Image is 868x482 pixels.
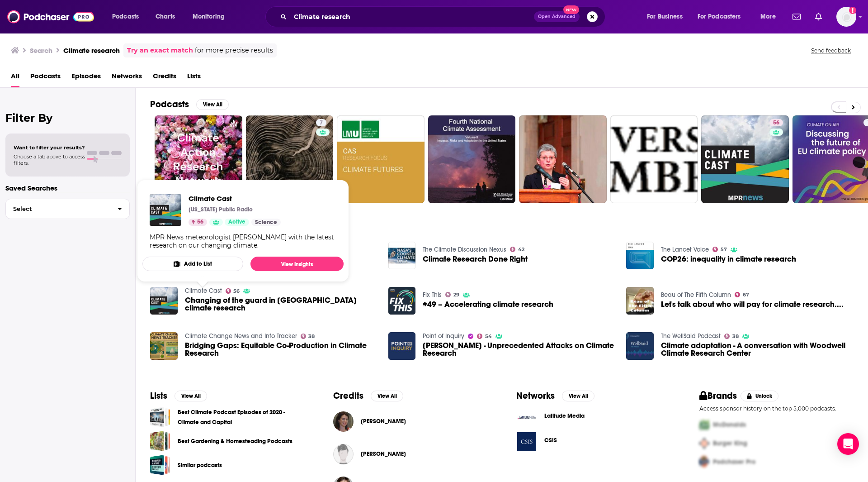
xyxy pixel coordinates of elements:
[516,431,537,452] img: CSIS logo
[333,407,487,436] button: Sarah Perkins-KirkpatrickSarah Perkins-Kirkpatrick
[516,431,670,452] button: CSIS logoCSIS
[150,407,170,427] a: Best Climate Podcast Episodes of 2020 - Climate and Capital
[228,218,245,227] span: Active
[773,119,779,128] span: 56
[563,5,580,14] span: New
[641,10,694,24] button: open menu
[246,115,334,203] a: 7
[150,287,178,315] a: Changing of the guard in Minn. climate research
[333,390,403,401] a: CreditsView All
[30,69,61,87] a: Podcasts
[538,14,576,19] span: Open Advanced
[178,436,292,446] a: Best Gardening & Homesteading Podcasts
[186,10,236,24] button: open menu
[485,334,492,339] span: 54
[150,99,229,110] a: PodcastsView All
[106,10,151,24] button: open menu
[388,332,416,360] img: Michael Mann - Unprecedented Attacks on Climate Research
[142,257,243,271] button: Add to List
[760,10,776,23] span: More
[274,6,614,27] div: Search podcasts, credits, & more...
[712,247,727,252] a: 57
[153,69,176,87] a: Credits
[836,7,856,27] span: Logged in as AtriaBooks
[14,153,85,166] span: Choose a tab above to access filters.
[811,9,826,24] a: Show notifications dropdown
[696,415,713,434] img: First Pro Logo
[661,291,731,299] a: Beau of The Fifth Column
[189,206,253,213] p: [US_STATE] Public Radio
[5,199,130,219] button: Select
[187,69,201,87] span: Lists
[696,434,713,453] img: Second Pro Logo
[333,390,363,401] h2: Credits
[185,332,297,340] a: Climate Change News and Info Tracker
[71,69,101,87] a: Episodes
[743,293,749,297] span: 67
[626,242,654,269] img: COP26: inequality in climate research
[150,455,170,475] a: Similar podcasts
[661,301,844,308] a: Let's talk about who will pay for climate research....
[696,453,713,471] img: Third Pro Logo
[63,46,120,55] h3: Climate research
[661,342,854,357] a: Climate adaptation - A conversation with Woodwell Climate Research Center
[453,293,459,297] span: 29
[150,390,207,401] a: ListsView All
[185,342,377,357] span: Bridging Gaps: Equitable Co-Production in Climate Research
[516,407,537,428] img: Latitude Media logo
[6,206,110,212] span: Select
[11,69,19,87] span: All
[150,332,178,360] img: Bridging Gaps: Equitable Co-Production in Climate Research
[371,391,403,401] button: View All
[721,248,727,252] span: 57
[516,390,594,401] a: NetworksView All
[423,342,615,357] a: Michael Mann - Unprecedented Attacks on Climate Research
[808,47,854,54] button: Send feedback
[836,7,856,27] button: Show profile menu
[701,115,789,203] a: 56
[5,111,130,124] h2: Filter By
[423,255,528,263] a: Climate Research Done Right
[661,332,721,340] a: The WellSaid Podcast
[178,407,304,427] a: Best Climate Podcast Episodes of 2020 - Climate and Capital
[692,10,754,24] button: open menu
[150,390,167,401] h2: Lists
[226,288,240,294] a: 56
[127,45,193,56] a: Try an exact match
[185,287,222,295] a: Climate Cast
[423,342,615,357] span: [PERSON_NAME] - Unprecedented Attacks on Climate Research
[388,287,416,315] a: #49 – Accelerating climate research
[150,194,181,226] img: Climate Cast
[150,99,189,110] h2: Podcasts
[699,390,737,401] h2: Brands
[789,9,804,24] a: Show notifications dropdown
[333,411,354,432] img: Sarah Perkins-Kirkpatrick
[112,69,142,87] a: Networks
[562,391,594,401] button: View All
[251,219,281,226] a: Science
[333,444,354,464] img: Andrew Kruczkiewicz
[175,391,207,401] button: View All
[5,184,130,192] p: Saved Searches
[150,431,170,451] a: Best Gardening & Homesteading Podcasts
[754,10,787,24] button: open menu
[195,45,273,56] span: for more precise results
[361,450,406,458] a: Andrew Kruczkiewicz
[150,233,336,249] div: MPR News meteorologist [PERSON_NAME] with the latest research on our changing climate.
[516,407,670,428] a: Latitude Media logoLatitude Media
[30,46,52,55] h3: Search
[516,390,555,401] h2: Networks
[189,219,207,226] a: 56
[445,292,459,297] a: 29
